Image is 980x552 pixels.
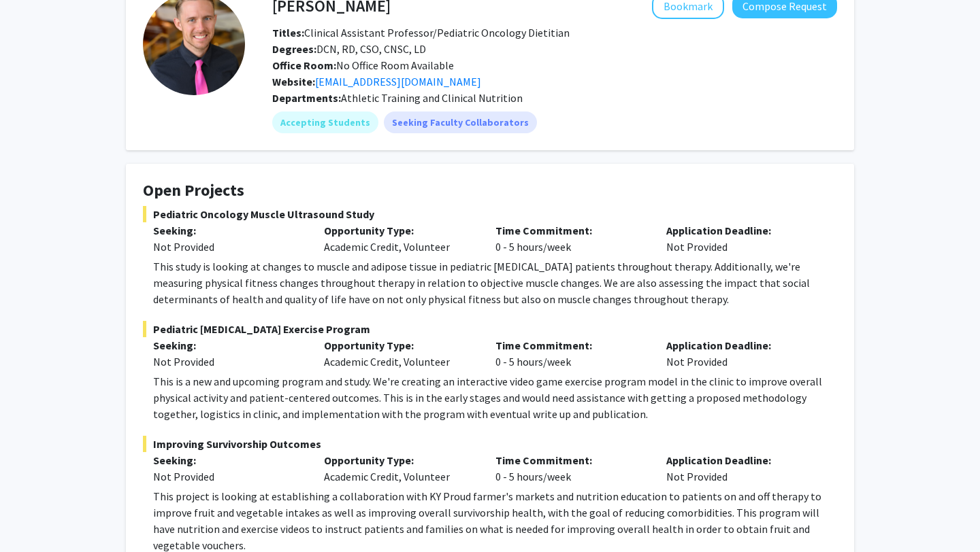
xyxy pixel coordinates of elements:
[153,337,304,353] p: Seeking:
[272,58,336,72] b: Office Room:
[314,337,485,370] div: Academic Credit, Volunteer
[272,26,304,39] b: Titles:
[315,75,481,88] a: Opens in a new tab
[656,337,827,370] div: Not Provided
[656,222,827,255] div: Not Provided
[666,337,817,353] p: Application Deadline:
[324,222,474,239] p: Opportunity Type:
[314,452,485,485] div: Academic Credit, Volunteer
[485,222,656,255] div: 0 - 5 hours/week
[485,337,656,370] div: 0 - 5 hours/week
[143,206,837,222] span: Pediatric Oncology Muscle Ultrasound Study
[272,91,341,105] b: Departments:
[153,222,304,239] p: Seeking:
[272,111,378,133] mat-chip: Accepting Students
[495,222,646,239] p: Time Commitment:
[272,42,426,56] span: DCN, RD, CSO, CNSC, LD
[314,222,485,255] div: Academic Credit, Volunteer
[495,337,646,353] p: Time Commitment:
[272,75,315,88] b: Website:
[341,91,523,105] span: Athletic Training and Clinical Nutrition
[153,239,304,255] div: Not Provided
[10,491,58,542] iframe: Chat
[153,258,837,307] p: This study is looking at changes to muscle and adipose tissue in pediatric [MEDICAL_DATA] patient...
[272,26,570,39] span: Clinical Assistant Professor/Pediatric Oncology Dietitian
[324,337,474,353] p: Opportunity Type:
[666,222,817,239] p: Application Deadline:
[143,321,837,337] span: Pediatric [MEDICAL_DATA] Exercise Program
[272,42,316,56] b: Degrees:
[656,452,827,485] div: Not Provided
[485,452,656,485] div: 0 - 5 hours/week
[666,452,817,468] p: Application Deadline:
[324,452,474,468] p: Opportunity Type:
[143,181,837,201] h4: Open Projects
[153,468,304,485] div: Not Provided
[495,452,646,468] p: Time Commitment:
[153,373,837,422] p: This is a new and upcoming program and study. We're creating an interactive video game exercise p...
[143,436,837,452] span: Improving Survivorship Outcomes
[272,58,454,72] span: No Office Room Available
[153,353,304,370] div: Not Provided
[153,452,304,468] p: Seeking:
[384,111,537,133] mat-chip: Seeking Faculty Collaborators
